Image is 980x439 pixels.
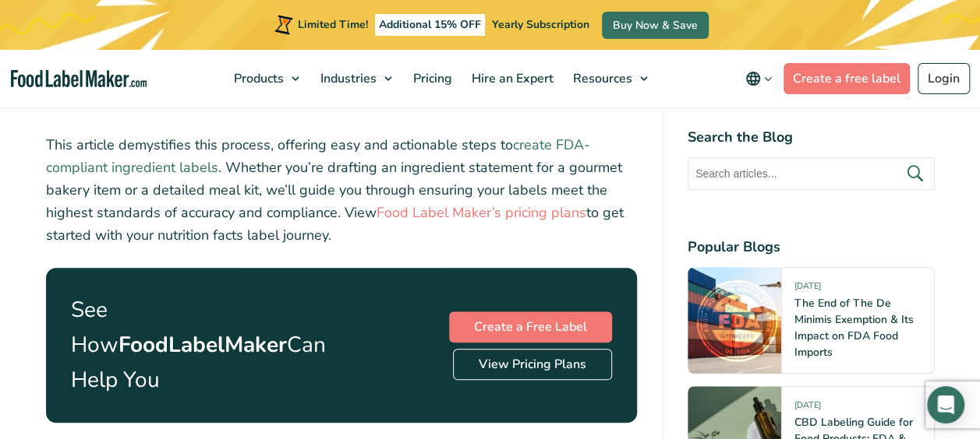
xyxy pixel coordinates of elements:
a: Pricing [404,50,458,107]
a: Food Label Maker’s pricing plans [377,203,586,222]
a: Buy Now & Save [602,12,709,39]
span: Hire an Expert [467,70,555,87]
span: Products [229,70,285,87]
div: Open Intercom Messenger [927,386,964,423]
input: Search articles... [688,158,935,191]
a: Products [225,50,307,107]
p: This article demystifies this process, offering easy and actionable steps to . Whether you’re dra... [46,134,637,246]
a: Create a Free Label [449,311,612,342]
a: Login [918,63,970,94]
span: Industries [316,70,378,87]
a: Resources [564,50,656,107]
span: Resources [568,70,634,87]
p: See How Can Help You [71,293,326,397]
span: Yearly Subscription [492,17,589,32]
h4: Popular Blogs [688,237,935,258]
a: Create a free label [784,63,910,94]
a: Hire an Expert [462,50,560,107]
span: [DATE] [794,400,821,418]
a: View Pricing Plans [453,349,612,380]
span: Limited Time! [298,17,368,32]
a: The End of The De Minimis Exemption & Its Impact on FDA Food Imports [794,297,914,360]
strong: FoodLabelMaker [119,330,287,360]
span: Pricing [409,70,454,87]
span: Additional 15% OFF [375,14,485,36]
span: [DATE] [794,281,821,299]
h4: Search the Blog [688,128,935,149]
a: Industries [311,50,400,107]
